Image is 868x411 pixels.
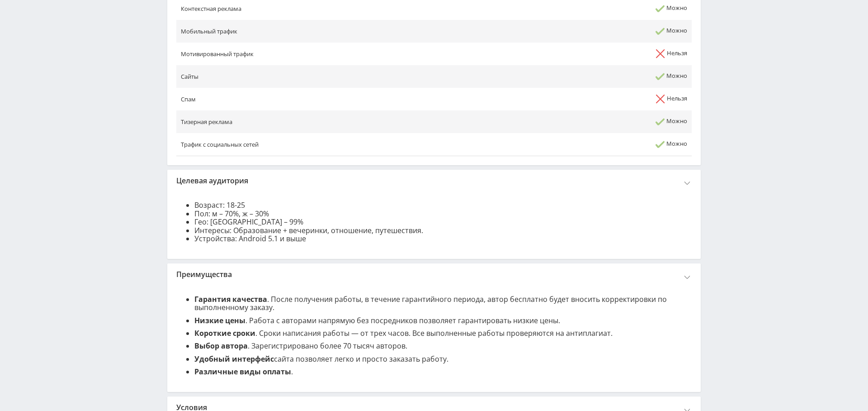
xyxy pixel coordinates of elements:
td: Можно [527,110,692,133]
td: Тизерная реклама [176,110,527,133]
div: Преимущества [167,263,701,285]
b: Выбор автора [194,341,248,351]
td: Можно [527,65,692,88]
td: Мобильный трафик [176,20,527,43]
li: сайта позволяет легко и просто заказать работу. [194,355,692,363]
li: Возраст: 18-25 [194,201,692,209]
td: Нельзя [527,43,692,65]
td: Можно [527,20,692,43]
b: Различные виды оплаты [194,367,291,377]
td: Нельзя [527,88,692,110]
li: . Зарегистрировано более 70 тысяч авторов. [194,342,692,350]
td: Можно [527,133,692,156]
li: Интересы: Образование + вечеринки, отношение, путешествия. [194,226,692,234]
td: Сайты [176,65,527,88]
td: Трафик с социальных сетей [176,133,527,156]
li: Пол: м – 70%, ж – 30% [194,210,692,218]
li: Устройства: Android 5.1 и выше [194,234,692,243]
li: . [194,368,692,376]
li: . После получения работы, в течение гарантийного периода, автор бесплатно будет вносить корректир... [194,295,692,312]
b: Короткие сроки [194,328,255,338]
td: Мотивированный трафик [176,43,527,65]
li: Гео: [GEOGRAPHIC_DATA] – 99% [194,218,692,226]
li: . Работа с авторами напрямую без посредников позволяет гарантировать низкие цены. [194,316,692,325]
b: Гарантия качества [194,294,267,304]
b: Удобный интерфейс [194,354,274,364]
div: Целевая аудитория [167,170,701,191]
li: . Сроки написания работы — от трех часов. Все выполненные работы проверяются на антиплагиат. [194,329,692,337]
b: Низкие цены [194,315,245,325]
td: Спам [176,88,527,110]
